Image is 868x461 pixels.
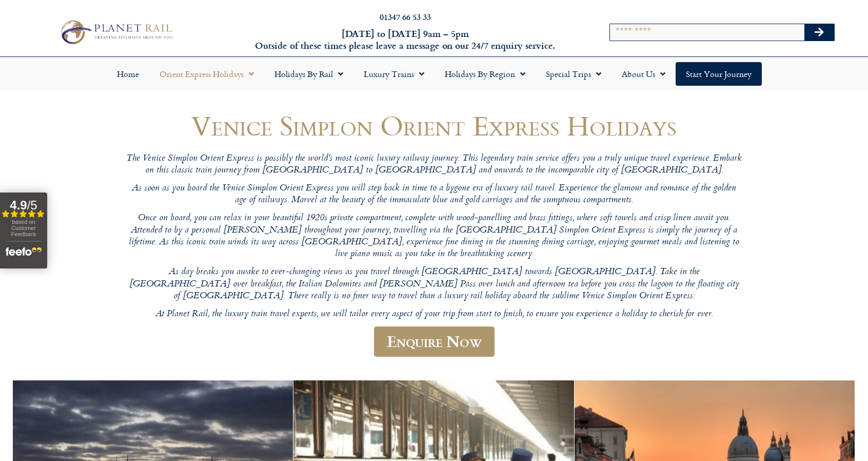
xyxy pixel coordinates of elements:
a: Home [107,62,149,86]
p: The Venice Simplon Orient Express is possibly the world’s most iconic luxury railway journey. Thi... [126,153,742,177]
nav: Menu [5,62,863,86]
a: Start your Journey [676,62,762,86]
a: Special Trips [536,62,611,86]
img: Planet Rail Train Holidays Logo [56,17,175,47]
a: Holidays by Rail [264,62,353,86]
a: 01347 66 53 33 [380,11,431,23]
p: Once on board, you can relax in your beautiful 1920s private compartment, complete with wood-pane... [126,213,742,260]
a: About Us [611,62,676,86]
a: Orient Express Holidays [149,62,264,86]
a: Holidays by Region [435,62,536,86]
p: At Planet Rail, the luxury train travel experts, we will tailor every aspect of your trip from st... [126,309,742,320]
a: Luxury Trains [353,62,435,86]
p: As day breaks you awake to ever-changing views as you travel through [GEOGRAPHIC_DATA] towards [G... [126,266,742,302]
h1: Venice Simplon Orient Express Holidays [126,110,742,141]
button: Search [804,24,834,41]
h6: [DATE] to [DATE] 9am – 5pm Outside of these times please leave a message on our 24/7 enquiry serv... [234,28,576,52]
p: As soon as you board the Venice Simplon Orient Express you will step back in time to a bygone era... [126,183,742,207]
a: Enquire Now [374,326,495,357]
